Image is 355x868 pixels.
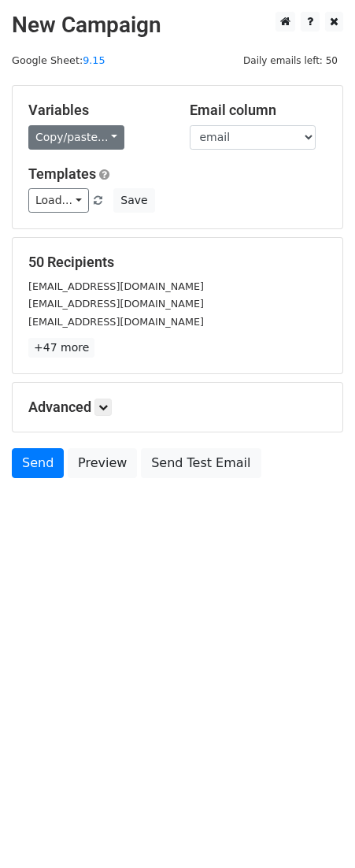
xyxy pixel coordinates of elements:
[28,165,96,182] a: Templates
[28,188,89,213] a: Load...
[68,448,137,478] a: Preview
[83,54,105,66] a: 9.15
[276,792,355,868] div: 聊天小组件
[12,12,343,39] h2: New Campaign
[28,399,327,416] h5: Advanced
[190,102,327,119] h5: Email column
[276,792,355,868] iframe: Chat Widget
[28,102,166,119] h5: Variables
[28,338,94,358] a: +47 more
[141,448,261,478] a: Send Test Email
[113,188,154,213] button: Save
[12,448,64,478] a: Send
[28,125,124,150] a: Copy/paste...
[238,52,343,69] span: Daily emails left: 50
[12,54,105,66] small: Google Sheet:
[28,298,204,310] small: [EMAIL_ADDRESS][DOMAIN_NAME]
[28,254,327,271] h5: 50 Recipients
[238,54,343,66] a: Daily emails left: 50
[28,280,204,292] small: [EMAIL_ADDRESS][DOMAIN_NAME]
[28,316,204,328] small: [EMAIL_ADDRESS][DOMAIN_NAME]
